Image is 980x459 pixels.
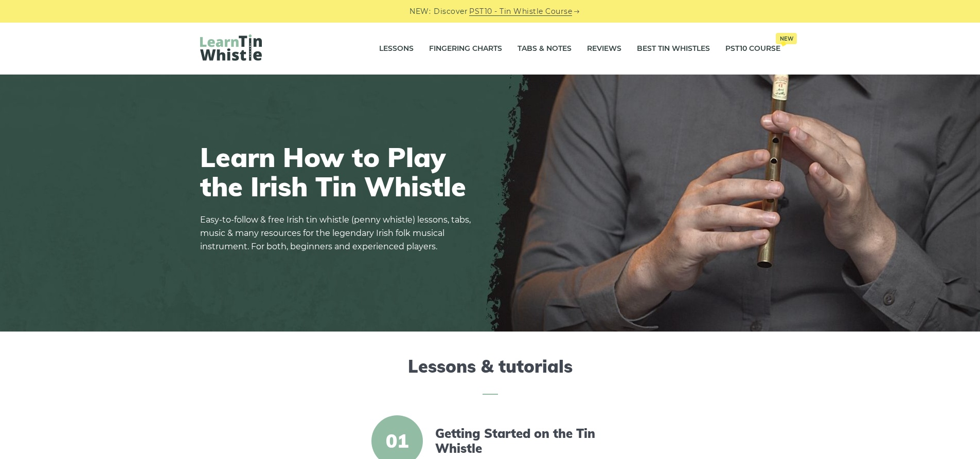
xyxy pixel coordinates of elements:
[518,36,572,62] a: Tabs & Notes
[725,36,780,62] a: PST10 CourseNew
[200,213,478,253] p: Easy-to-follow & free Irish tin whistle (penny whistle) lessons, tabs, music & many resources for...
[379,36,414,62] a: Lessons
[435,426,612,456] a: Getting Started on the Tin Whistle
[200,356,780,395] h2: Lessons & tutorials
[200,142,478,201] h1: Learn How to Play the Irish Tin Whistle
[200,34,262,61] img: LearnTinWhistle.com
[637,36,710,62] a: Best Tin Whistles
[587,36,621,62] a: Reviews
[429,36,502,62] a: Fingering Charts
[776,33,797,44] span: New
